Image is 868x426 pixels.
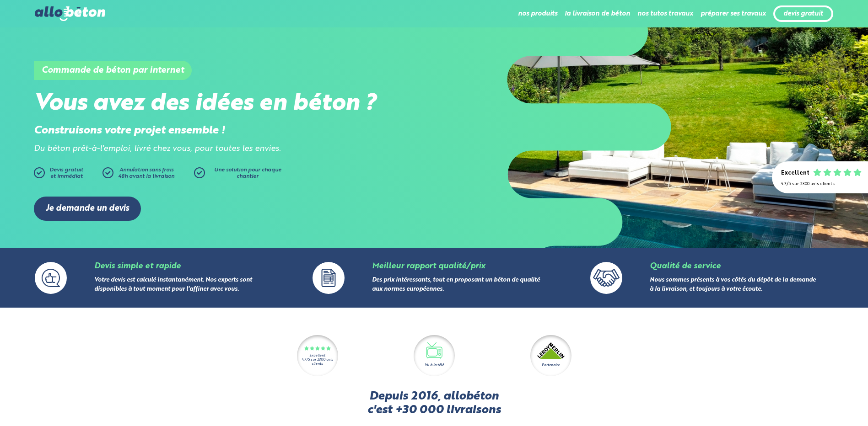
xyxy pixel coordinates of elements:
[783,10,823,18] a: devis gratuit
[34,61,192,80] h1: Commande de béton par internet
[214,167,281,179] span: Une solution pour chaque chantier
[34,145,281,153] i: Du béton prêt-à-l'emploi, livré chez vous, pour toutes les envies.
[297,358,338,366] div: 4.7/5 sur 2300 avis clients
[701,3,766,25] li: préparer ses travaux
[650,277,816,292] a: Nous sommes présents à vos côtés du dépôt de la demande à la livraison, et toujours à votre écoute.
[194,167,286,183] a: Une solution pour chaque chantier
[372,277,540,292] a: Des prix intéressants, tout en proposant un béton de qualité aux normes européennes.
[34,125,225,136] strong: Construisons votre projet ensemble !
[425,362,444,368] div: Vu à la télé
[94,277,252,292] a: Votre devis est calculé instantanément. Nos experts sont disponibles à tout moment pour l'affiner...
[35,6,105,21] img: allobéton
[637,3,693,25] li: nos tutos travaux
[34,197,141,221] a: Je demande un devis
[94,262,181,270] a: Devis simple et rapide
[518,3,557,25] li: nos produits
[372,262,485,270] a: Meilleur rapport qualité/prix
[102,167,194,183] a: Annulation sans frais48h avant la livraison
[781,181,859,186] div: 4.7/5 sur 2300 avis clients
[34,91,434,117] h2: Vous avez des idées en béton ?
[34,167,98,183] a: Devis gratuitet immédiat
[781,170,809,177] div: Excellent
[49,167,83,179] span: Devis gratuit et immédiat
[565,3,630,25] li: la livraison de béton
[542,362,560,368] div: Partenaire
[650,262,721,270] a: Qualité de service
[118,167,174,179] span: Annulation sans frais 48h avant la livraison
[309,354,325,358] div: Excellent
